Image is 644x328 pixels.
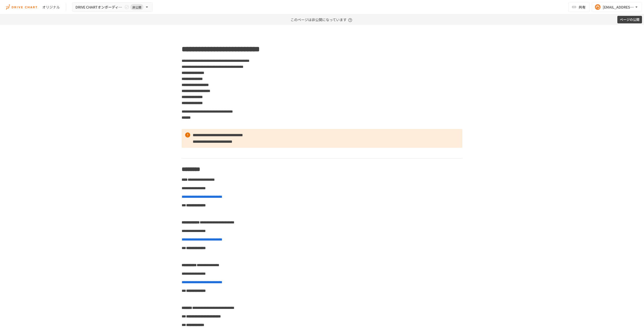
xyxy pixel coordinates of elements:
[579,4,586,10] span: 共有
[569,2,590,12] button: 共有
[6,3,38,11] img: i9VDDS9JuLRLX3JIUyK59LcYp6Y9cayLPHs4hOxMB9W
[603,4,634,10] div: [EMAIL_ADDRESS][DOMAIN_NAME]
[130,5,143,10] span: 非公開
[72,2,153,12] button: DRIVE CHARTオンボーディング_v4.5非公開
[291,14,354,25] p: このページは非公開になっています
[592,2,642,12] button: [EMAIL_ADDRESS][DOMAIN_NAME]
[42,5,60,10] div: オリジナル
[75,4,123,10] span: DRIVE CHARTオンボーディング_v4.5
[617,16,642,24] button: ページの公開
